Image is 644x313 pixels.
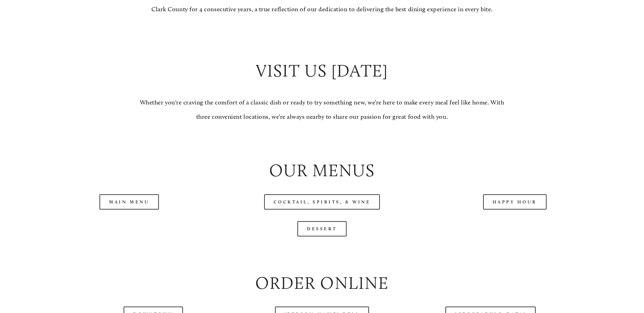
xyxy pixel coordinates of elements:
[99,194,159,210] a: Main Menu
[483,194,547,210] a: Happy Hour
[39,159,605,183] h2: Our Menus
[135,96,509,124] p: Whether you're craving the comfort of a classic dish or ready to try something new, we’re here to...
[39,271,605,295] h2: Order Online
[297,221,347,236] a: Dessert
[135,59,509,83] h2: Visit Us [DATE]
[264,194,380,210] a: Cocktail, Spirits, & Wine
